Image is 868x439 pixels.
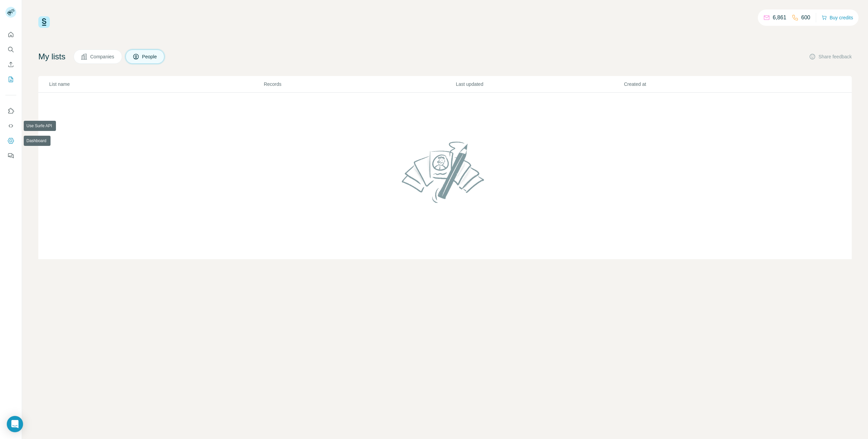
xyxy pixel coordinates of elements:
button: Use Surfe on LinkedIn [5,105,16,117]
p: Last updated [456,81,623,88]
p: List name [49,81,263,88]
p: 600 [801,14,810,22]
p: Records [264,81,455,88]
button: Search [5,43,16,56]
button: Buy credits [822,13,853,22]
div: Open Intercom Messenger [7,416,23,432]
p: Created at [624,81,791,88]
button: Enrich CSV [5,58,16,71]
button: My lists [5,73,16,85]
button: Share feedback [809,53,852,60]
h4: My lists [38,51,65,62]
span: People [142,53,158,60]
button: Feedback [5,150,16,162]
button: Dashboard [5,135,16,147]
button: Quick start [5,28,16,41]
button: Use Surfe API [5,120,16,132]
img: No lists found [399,136,491,208]
span: Companies [90,53,115,60]
p: 6,861 [773,14,786,22]
img: Surfe Logo [38,16,50,28]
